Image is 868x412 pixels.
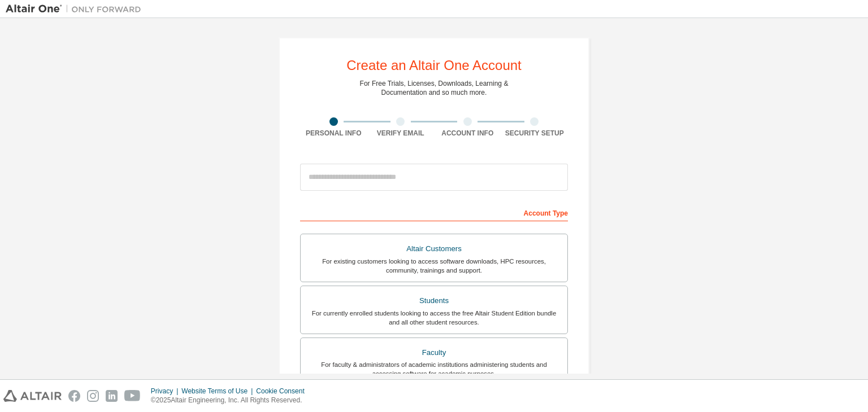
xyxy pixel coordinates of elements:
[106,390,118,402] img: linkedin.svg
[360,79,509,97] div: For Free Trials, Licenses, Downloads, Learning & Documentation and so much more.
[367,129,435,138] div: Verify Email
[307,309,561,327] div: For currently enrolled students looking to access the free Altair Student Edition bundle and all ...
[3,390,62,402] img: altair_logo.svg
[6,3,147,15] img: Altair One
[307,360,561,378] div: For faculty & administrators of academic institutions administering students and accessing softwa...
[87,390,99,402] img: instagram.svg
[434,129,501,138] div: Account Info
[307,257,561,275] div: For existing customers looking to access software downloads, HPC resources, community, trainings ...
[300,129,367,138] div: Personal Info
[307,293,561,309] div: Students
[151,387,181,396] div: Privacy
[300,203,568,221] div: Account Type
[151,396,311,405] p: © 2025 Altair Engineering, Inc. All Rights Reserved.
[124,390,141,402] img: youtube.svg
[256,387,311,396] div: Cookie Consent
[307,241,561,257] div: Altair Customers
[346,59,522,72] div: Create an Altair One Account
[181,387,256,396] div: Website Terms of Use
[68,390,80,402] img: facebook.svg
[501,129,568,138] div: Security Setup
[307,345,561,361] div: Faculty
